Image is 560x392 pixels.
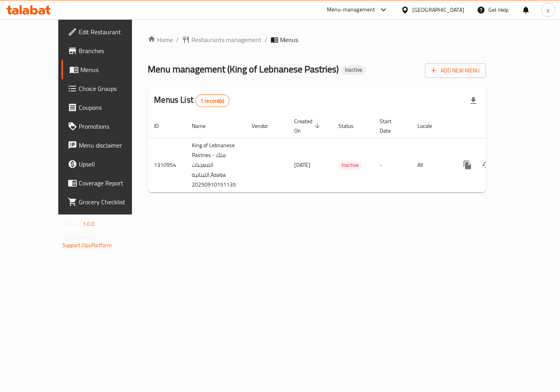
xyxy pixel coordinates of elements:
[412,6,464,14] div: [GEOGRAPHIC_DATA]
[79,159,145,169] span: Upsell
[61,98,152,117] a: Coupons
[83,219,95,229] span: 1.0.0
[79,197,145,207] span: Grocery Checklist
[265,35,267,44] li: /
[62,240,112,250] a: Support.OpsPlatform
[61,136,152,155] a: Menu disclaimer
[79,84,145,93] span: Choice Groups
[148,35,173,44] a: Home
[431,66,480,76] span: Add New Menu
[294,116,323,135] span: Created On
[79,122,145,131] span: Promotions
[148,114,540,192] table: enhanced table
[342,65,365,75] div: Inactive
[61,155,152,174] a: Upsell
[464,91,483,110] div: Export file
[338,121,364,131] span: Status
[148,138,185,192] td: 1310954
[411,138,452,192] td: All
[185,138,245,192] td: King of Lebnanese Pastries - ملك المعجنات اللبنانية,Azaiba 20250910151135
[280,35,298,44] span: Menus
[192,121,216,131] span: Name
[79,46,145,55] span: Branches
[425,63,486,78] button: Add New Menu
[182,35,261,44] a: Restaurants management
[417,121,442,131] span: Locale
[452,114,540,138] th: Actions
[62,219,82,229] span: Version:
[79,103,145,112] span: Coupons
[196,97,229,105] span: 1 record(s)
[61,117,152,136] a: Promotions
[327,5,375,15] div: Menu-management
[79,141,145,150] span: Menu disclaimer
[154,121,169,131] span: ID
[176,35,179,44] li: /
[338,161,362,170] div: Inactive
[547,6,549,14] span: y
[477,155,496,174] button: Change Status
[380,116,402,135] span: Start Date
[79,27,145,37] span: Edit Restaurant
[80,65,145,74] span: Menus
[61,60,152,79] a: Menus
[61,41,152,60] a: Branches
[61,79,152,98] a: Choice Groups
[294,160,310,170] span: [DATE]
[373,138,411,192] td: -
[61,22,152,41] a: Edit Restaurant
[61,192,152,211] a: Grocery Checklist
[458,155,477,174] button: more
[148,35,486,44] nav: breadcrumb
[252,121,278,131] span: Vendor
[342,67,365,73] span: Inactive
[61,174,152,192] a: Coverage Report
[195,94,230,107] div: Total records count
[62,232,98,242] span: Get support on:
[154,94,229,107] h2: Menus List
[191,35,261,44] span: Restaurants management
[148,60,339,78] span: Menu management ( King of Lebnanese Pastries )
[79,178,145,188] span: Coverage Report
[338,161,362,170] span: Inactive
